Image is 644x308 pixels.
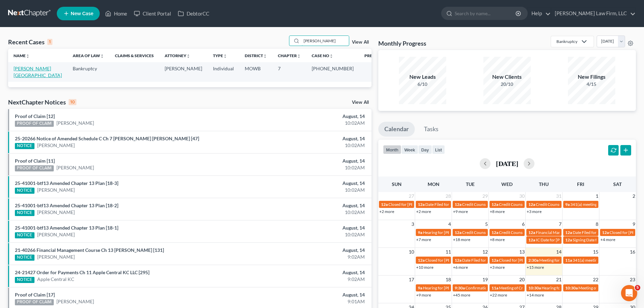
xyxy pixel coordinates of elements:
a: +4 more [600,237,615,242]
iframe: Intercom live chat [621,285,637,301]
span: 28 [445,192,452,200]
span: Credit Counseling for [PERSON_NAME] [462,230,532,235]
span: 9a [565,202,570,207]
a: +18 more [453,237,470,242]
span: Financial Management for [PERSON_NAME] [536,230,615,235]
a: +10 more [416,265,433,270]
a: Case Nounfold_more [312,53,333,58]
a: +9 more [453,209,468,214]
a: [PERSON_NAME] [56,164,94,171]
span: 15 [592,248,599,256]
span: 1 [595,192,599,200]
a: 24-21427 Order for Payments Ch 11 Apple Central KC LLC [295] [15,269,149,275]
div: NOTICE [15,232,34,238]
span: Tue [466,181,475,187]
span: 11a [492,285,498,290]
a: [PERSON_NAME] [37,209,75,216]
span: Closed for [PERSON_NAME] & [PERSON_NAME] [388,202,475,207]
span: 22 [592,276,599,284]
div: August, 14 [253,247,365,254]
span: 11a [565,258,572,263]
div: NextChapter Notices [8,98,76,106]
span: Hearing for [PERSON_NAME] [423,285,476,290]
span: 7 [558,220,562,228]
span: 6 [521,220,525,228]
a: +14 more [527,292,544,298]
span: 12a [492,258,498,263]
a: Proof of Claim [12] [15,113,55,119]
div: 6/10 [399,81,446,88]
a: Chapterunfold_more [278,53,301,58]
a: [PERSON_NAME] [37,254,75,260]
th: Claims & Services [110,49,159,62]
span: Meeting for [PERSON_NAME] [539,258,592,263]
span: 12a [528,237,535,242]
span: 11 [445,248,452,256]
span: Meeting of Creditors for [PERSON_NAME] [499,285,574,290]
a: View All [352,100,369,105]
div: August, 14 [253,269,365,276]
div: Bankruptcy [556,39,577,44]
span: 30 [519,192,525,200]
button: month [383,145,401,154]
span: 12a [602,230,609,235]
a: 25-41001-btf13 Amended Chapter 13 Plan [18-2] [15,203,118,208]
a: [PERSON_NAME] [37,142,75,149]
div: 9:02AM [253,254,365,260]
span: 10:30a [565,285,578,290]
span: Date Filed for [GEOGRAPHIC_DATA][PERSON_NAME] & [PERSON_NAME] [425,202,558,207]
div: NOTICE [15,277,34,283]
a: Districtunfold_more [245,53,267,58]
a: +2 more [379,209,394,214]
a: +7 more [416,237,431,242]
span: Confirmation hearing for [PERSON_NAME] [466,285,542,290]
div: August, 14 [253,180,365,187]
div: 20/10 [483,81,531,88]
div: PROOF OF CLAIM [15,299,54,305]
a: +22 more [490,292,507,298]
a: Typeunfold_more [213,53,227,58]
a: +9 more [416,292,431,298]
span: 29 [482,192,488,200]
span: 16 [629,248,636,256]
a: Client Portal [130,7,174,20]
span: Date Filed for [PERSON_NAME] [573,230,629,235]
span: Closed for [PERSON_NAME][GEOGRAPHIC_DATA] [499,258,591,263]
div: New Filings [568,73,615,81]
a: [PERSON_NAME] Law Firm, LLC [551,7,636,20]
div: New Clients [483,73,531,81]
div: August, 14 [253,113,365,120]
span: Thu [539,181,549,187]
span: 18 [445,276,452,284]
span: 19 [482,276,488,284]
span: Closed for [PERSON_NAME] [425,258,476,263]
input: Search by name... [302,36,349,46]
span: 12a [492,202,498,207]
span: 21 [555,276,562,284]
div: PROOF OF CLAIM [15,121,54,127]
a: 25-20266 Notice of Amended Schedule C Ch 7 [PERSON_NAME] [PERSON_NAME] [47] [15,136,199,141]
span: 9a [418,230,422,235]
span: 341(a) meeting for [PERSON_NAME], III [573,258,644,263]
span: 14 [555,248,562,256]
div: 1 [47,39,52,45]
a: +8 more [490,209,505,214]
a: Proof of Claim [17] [15,292,55,298]
div: August, 14 [253,202,365,209]
a: [PERSON_NAME] [37,187,75,193]
span: IC Date for [PERSON_NAME] [536,237,588,242]
span: 20 [519,276,525,284]
span: Sun [392,181,402,187]
div: 9:01AM [253,298,365,305]
div: NOTICE [15,143,34,149]
span: Fri [577,181,584,187]
span: 9 [632,220,636,228]
span: 23 [629,276,636,284]
td: [PERSON_NAME] [159,62,208,81]
div: August, 14 [253,224,365,231]
span: 27 [408,192,415,200]
h3: Monthly Progress [378,39,426,47]
span: 9a [418,285,422,290]
span: 9:30a [455,285,465,290]
a: 25-41001-btf13 Amended Chapter 13 Plan [18-1] [15,225,118,231]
